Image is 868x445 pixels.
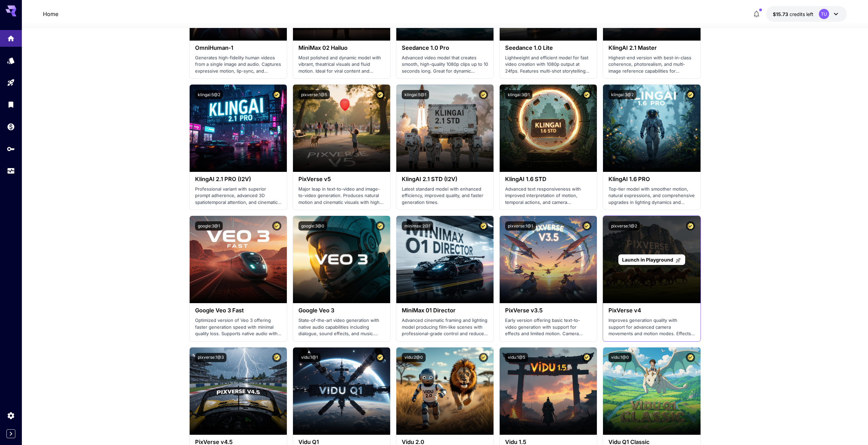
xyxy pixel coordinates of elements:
button: Expand sidebar [6,429,15,438]
img: alt [396,216,494,303]
button: Certified Model – Vetted for best performance and includes a commercial license. [376,90,385,99]
button: vidu:1@5 [505,353,528,362]
div: Home [7,32,15,41]
p: Major leap in text-to-video and image-to-video generation. Produces natural motion and cinematic ... [298,186,385,206]
div: Settings [7,411,15,420]
button: $15.73496TU [766,6,847,22]
div: Playground [7,78,15,87]
p: Top-tier model with smoother motion, natural expressions, and comprehensive upgrades in lighting ... [608,186,695,206]
h3: MiniMax 02 Hailuo [298,45,385,51]
div: TU [819,9,829,19]
a: Home [43,10,58,18]
h3: KlingAI 2.1 Master [608,45,695,51]
img: alt [190,347,287,435]
div: Usage [7,167,15,175]
button: Certified Model – Vetted for best performance and includes a commercial license. [479,90,488,99]
button: google:3@1 [195,221,223,231]
button: klingai:3@1 [505,90,532,99]
button: klingai:3@2 [608,90,636,99]
img: alt [500,347,597,435]
h3: PixVerse v3.5 [505,307,591,314]
img: alt [190,85,287,172]
h3: PixVerse v4 [608,307,695,314]
button: Certified Model – Vetted for best performance and includes a commercial license. [479,221,488,231]
div: Models [7,56,15,65]
h3: Seedance 1.0 Pro [402,45,488,51]
h3: Google Veo 3 Fast [195,307,281,314]
p: Generates high-fidelity human videos from a single image and audio. Captures expressive motion, l... [195,55,281,75]
img: alt [603,85,700,172]
p: Improves generation quality with support for advanced camera movements and motion modes. Effects ... [608,317,695,337]
p: Latest standard model with enhanced efficiency, improved quality, and faster generation times. [402,186,488,206]
button: vidu:1@1 [298,353,321,362]
h3: MiniMax 01 Director [402,307,488,314]
button: klingai:5@1 [402,90,429,99]
img: alt [293,216,390,303]
img: alt [293,347,390,435]
p: Advanced video model that creates smooth, high-quality 1080p clips up to 10 seconds long. Great f... [402,55,488,75]
button: Certified Model – Vetted for best performance and includes a commercial license. [582,221,591,231]
p: Highest-end version with best-in-class coherence, photorealism, and multi-image reference capabil... [608,55,695,75]
img: alt [500,85,597,172]
a: Launch in Playground [618,254,685,265]
h3: Google Veo 3 [298,307,385,314]
button: pixverse:1@2 [608,221,640,231]
span: $15.73 [773,11,790,17]
img: alt [190,216,287,303]
p: Advanced text responsiveness with improved interpretation of motion, temporal actions, and camera... [505,186,591,206]
button: Certified Model – Vetted for best performance and includes a commercial license. [686,221,695,231]
h3: PixVerse v5 [298,176,385,182]
h3: KlingAI 2.1 PRO (I2V) [195,176,281,182]
button: Certified Model – Vetted for best performance and includes a commercial license. [272,221,281,231]
div: $15.73496 [773,11,813,18]
button: pixverse:1@5 [298,90,330,99]
img: alt [500,216,597,303]
button: Certified Model – Vetted for best performance and includes a commercial license. [582,90,591,99]
h3: KlingAI 2.1 STD (I2V) [402,176,488,182]
span: credits left [790,11,813,17]
button: pixverse:1@3 [195,353,226,362]
button: Certified Model – Vetted for best performance and includes a commercial license. [376,221,385,231]
div: Library [7,100,15,109]
button: Certified Model – Vetted for best performance and includes a commercial license. [686,90,695,99]
p: State-of-the-art video generation with native audio capabilities including dialogue, sound effect... [298,317,385,337]
button: pixverse:1@1 [505,221,536,231]
img: alt [293,85,390,172]
button: vidu:1@0 [608,353,632,362]
button: Certified Model – Vetted for best performance and includes a commercial license. [582,353,591,362]
span: Launch in Playground [622,257,673,263]
img: alt [396,347,494,435]
div: Wallet [7,122,15,131]
img: alt [603,347,700,435]
p: Optimized version of Veo 3 offering faster generation speed with minimal quality loss. Supports n... [195,317,281,337]
h3: KlingAI 1.6 PRO [608,176,695,182]
button: klingai:5@2 [195,90,223,99]
button: Certified Model – Vetted for best performance and includes a commercial license. [376,353,385,362]
button: Certified Model – Vetted for best performance and includes a commercial license. [272,90,281,99]
img: alt [396,85,494,172]
p: Early version offering basic text-to-video generation with support for effects and limited motion... [505,317,591,337]
p: Lightweight and efficient model for fast video creation with 1080p output at 24fps. Features mult... [505,55,591,75]
p: Professional variant with superior prompt adherence, advanced 3D spatiotemporal attention, and ci... [195,186,281,206]
button: Certified Model – Vetted for best performance and includes a commercial license. [479,353,488,362]
nav: breadcrumb [43,10,58,18]
p: Advanced cinematic framing and lighting model producing film-like scenes with professional-grade ... [402,317,488,337]
button: vidu:2@0 [402,353,426,362]
button: minimax:2@1 [402,221,433,231]
h3: KlingAI 1.6 STD [505,176,591,182]
button: Certified Model – Vetted for best performance and includes a commercial license. [272,353,281,362]
div: API Keys [7,145,15,153]
button: Certified Model – Vetted for best performance and includes a commercial license. [686,353,695,362]
p: Most polished and dynamic model with vibrant, theatrical visuals and fluid motion. Ideal for vira... [298,55,385,75]
h3: OmniHuman‑1 [195,45,281,51]
button: google:3@0 [298,221,327,231]
h3: Seedance 1.0 Lite [505,45,591,51]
